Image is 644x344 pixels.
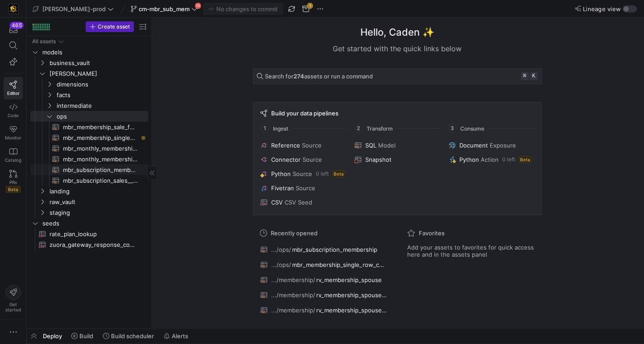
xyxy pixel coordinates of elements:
span: Reference [271,142,300,149]
span: business_vault [50,58,147,68]
button: ConnectorSource [259,154,347,165]
button: Getstarted [4,281,23,316]
button: SQLModel [353,140,442,151]
div: Press SPACE to select this row. [30,100,148,111]
div: Press SPACE to select this row. [30,79,148,90]
button: .../ops/mbr_membership_single_row_copy [258,259,389,270]
h1: Hello, Caden ✨ [360,25,434,40]
span: intermediate [57,101,147,111]
span: mbr_monthly_membership_trending_first_year​​​​​​​​​​ [63,143,138,154]
button: .../membership/rv_membership_spouse_version [258,289,389,301]
span: Model [378,142,396,149]
span: zuora_gateway_response_codes​​​​​​ [50,240,138,250]
span: landing [50,186,147,197]
span: models [42,47,147,57]
span: Python [459,156,479,163]
span: Monitor [5,135,21,140]
span: CSV [271,199,283,206]
div: Press SPACE to select this row. [30,186,148,197]
span: Beta [6,186,21,193]
button: .../membership/rv_membership_spouse_membership [258,304,389,316]
span: Beta [332,170,345,177]
a: Editor [4,77,23,99]
span: .../membership/ [271,276,315,283]
div: Press SPACE to select this row. [30,132,148,143]
span: Favorites [419,229,445,237]
span: ops [57,111,147,122]
kbd: ⌘ [521,72,529,80]
span: 0 left [316,171,329,177]
a: mbr_monthly_membership_trending​​​​​​​​​​ [30,154,148,164]
button: .../ops/mbr_subscription_membership [258,244,389,255]
span: Source [296,184,315,192]
span: Source [302,156,322,163]
span: Recently opened [271,229,318,237]
span: rv_membership_spouse [316,276,382,283]
span: rv_membership_spouse_version [316,291,387,299]
kbd: k [530,72,538,80]
span: .../ops/ [271,261,291,268]
span: Editor [7,90,20,96]
span: raw_vault [50,197,147,207]
span: Deploy [43,332,62,340]
button: cm-mbr_sub_mem [128,3,200,15]
div: 465 [10,22,24,29]
div: Press SPACE to select this row. [30,218,148,229]
span: seeds [42,218,147,229]
span: 0 left [502,156,515,163]
span: Build your data pipelines [271,110,339,117]
div: Press SPACE to select this row. [30,229,148,239]
button: [PERSON_NAME]-prod [30,3,116,15]
span: Connector [271,156,301,163]
a: mbr_monthly_membership_trending_first_year​​​​​​​​​​ [30,143,148,154]
div: Press SPACE to select this row. [30,164,148,175]
a: mbr_membership_sale_forecast​​​​​​​​​​ [30,122,148,132]
span: facts [57,90,147,100]
div: Press SPACE to select this row. [30,175,148,186]
span: Source [293,170,312,177]
span: Fivetran [271,184,294,192]
span: CSV Seed [285,199,312,206]
div: Press SPACE to select this row. [30,90,148,100]
span: Code [8,113,19,118]
div: Press SPACE to select this row. [30,143,148,154]
button: Search for274assets or run a command⌘k [253,68,542,84]
button: PythonSource0 leftBeta [259,168,347,179]
a: mbr_membership_single_row_copy​​​​​​​​​​ [30,132,148,143]
span: Source [302,142,322,149]
span: mbr_subscription_membership​​​​​​​​​​ [63,165,138,175]
span: mbr_membership_sale_forecast​​​​​​​​​​ [63,122,138,132]
div: Press SPACE to select this row. [30,197,148,207]
span: staging [50,208,147,218]
span: [PERSON_NAME]-prod [42,5,106,12]
button: Build scheduler [99,328,158,344]
span: rv_membership_spouse_membership [316,307,387,314]
a: zuora_gateway_response_codes​​​​​​ [30,239,148,250]
button: ReferenceSource [259,140,347,151]
span: .../ops/ [271,246,291,253]
span: Alerts [172,332,188,340]
span: Add your assets to favorites for quick access here and in the assets panel [407,244,535,258]
button: CSVCSV Seed [259,197,347,208]
a: Monitor [4,122,23,144]
span: Action [481,156,499,163]
span: cm-mbr_sub_mem [139,5,190,12]
span: Search for assets or run a command [265,73,373,80]
span: mbr_membership_single_row_copy [292,261,387,268]
span: mbr_monthly_membership_trending​​​​​​​​​​ [63,154,138,164]
div: All assets [32,38,56,45]
div: Get started with the quick links below [253,43,542,54]
span: mbr_subscription_sales__sub_purcase_channel_update_2024_forecast​​​​​​​​​​ [63,176,138,186]
img: https://storage.googleapis.com/y42-prod-data-exchange/images/uAsz27BndGEK0hZWDFeOjoxA7jCwgK9jE472... [9,4,18,13]
span: Exposure [490,142,516,149]
span: PRs [9,180,17,185]
span: Document [459,142,488,149]
span: rate_plan_lookup​​​​​​ [50,229,138,239]
button: PythonAction0 leftBeta [447,154,536,165]
span: SQL [365,142,376,149]
button: Alerts [160,328,192,344]
button: DocumentExposure [447,140,536,151]
span: Beta [519,156,532,163]
div: Press SPACE to select this row. [30,239,148,250]
a: Catalog [4,144,23,166]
